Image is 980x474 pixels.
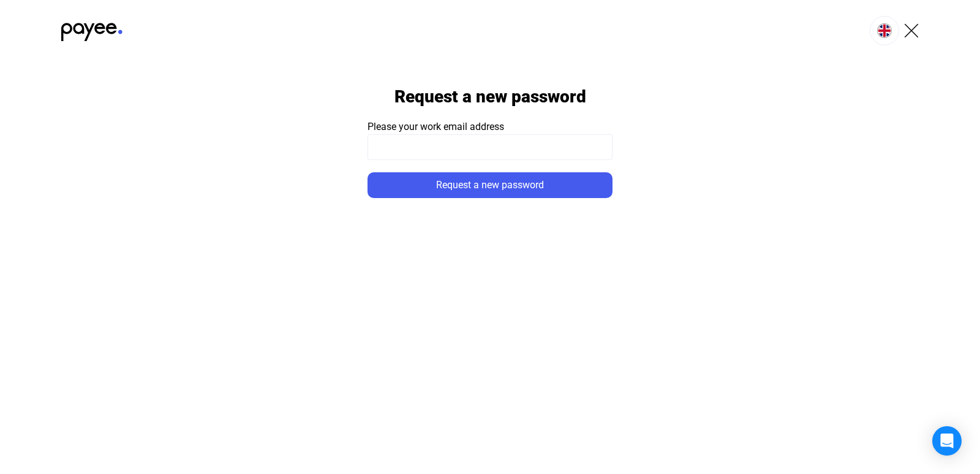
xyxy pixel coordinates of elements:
div: Request a new password [371,178,609,193]
img: EN [877,23,892,38]
button: EN [870,16,899,45]
img: X [904,23,919,38]
h1: Request a new password [394,86,586,107]
img: black-payee-blue-dot.svg [61,16,123,41]
button: Request a new password [367,172,612,198]
div: Open Intercom Messenger [932,426,962,456]
span: Please your work email address [367,121,504,132]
